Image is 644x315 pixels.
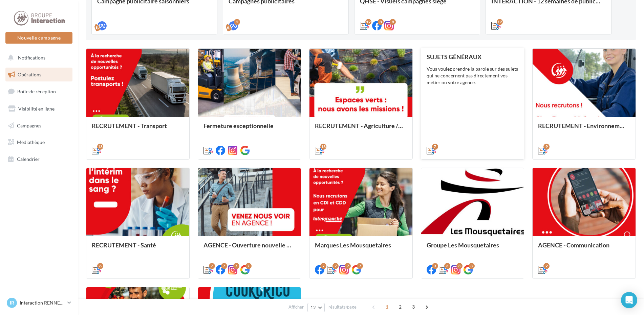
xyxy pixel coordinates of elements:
[97,263,103,269] div: 6
[17,139,45,145] span: Médiathèque
[497,19,503,25] div: 12
[328,304,357,310] span: résultats/page
[20,299,65,306] p: Interaction RENNES TRANSPORT
[315,242,407,255] div: Marques Les Mousquetaires
[456,263,463,269] div: 3
[621,292,637,308] div: Open Intercom Messenger
[538,122,630,136] div: RECRUTEMENT - Environnement
[288,304,304,310] span: Afficher
[543,263,550,269] div: 2
[245,263,252,269] div: 7
[5,296,72,309] a: IR Interaction RENNES TRANSPORT
[4,119,74,133] a: Campagnes
[92,242,184,255] div: RECRUTEMENT - Santé
[432,144,438,150] div: 7
[4,152,74,166] a: Calendrier
[203,242,296,255] div: AGENCE - Ouverture nouvelle agence
[234,19,240,25] div: 2
[382,301,392,312] span: 1
[469,263,475,269] div: 3
[18,72,41,77] span: Opérations
[315,122,407,136] div: RECRUTEMENT - Agriculture / Espaces verts
[432,263,438,269] div: 3
[543,144,550,150] div: 9
[4,68,74,82] a: Opérations
[538,242,630,255] div: AGENCE - Communication
[17,89,56,94] span: Boîte de réception
[233,263,239,269] div: 7
[4,135,74,149] a: Médiathèque
[320,263,326,269] div: 7
[92,122,184,136] div: RECRUTEMENT - Transport
[320,144,326,150] div: 13
[444,263,450,269] div: 3
[365,19,371,25] div: 12
[18,106,55,112] span: Visibilité en ligne
[4,84,74,99] a: Boîte de réception
[4,102,74,116] a: Visibilité en ligne
[4,51,71,65] button: Notifications
[17,122,41,128] span: Campagnes
[10,299,14,306] span: IR
[97,144,103,150] div: 13
[209,263,215,269] div: 7
[5,32,72,44] button: Nouvelle campagne
[390,19,396,25] div: 8
[307,303,325,312] button: 12
[203,122,296,136] div: Fermeture exceptionnelle
[427,242,519,255] div: Groupe Les Mousquetaires
[332,263,339,269] div: 7
[310,305,316,310] span: 12
[221,263,227,269] div: 7
[408,301,419,312] span: 3
[427,53,519,60] div: SUJETS GÉNÉRAUX
[357,263,363,269] div: 7
[378,19,384,25] div: 8
[345,263,351,269] div: 7
[18,55,45,60] span: Notifications
[395,301,406,312] span: 2
[427,66,519,86] div: Vous voulez prendre la parole sur des sujets qui ne concernent pas directement vos métier ou votr...
[17,156,40,162] span: Calendrier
